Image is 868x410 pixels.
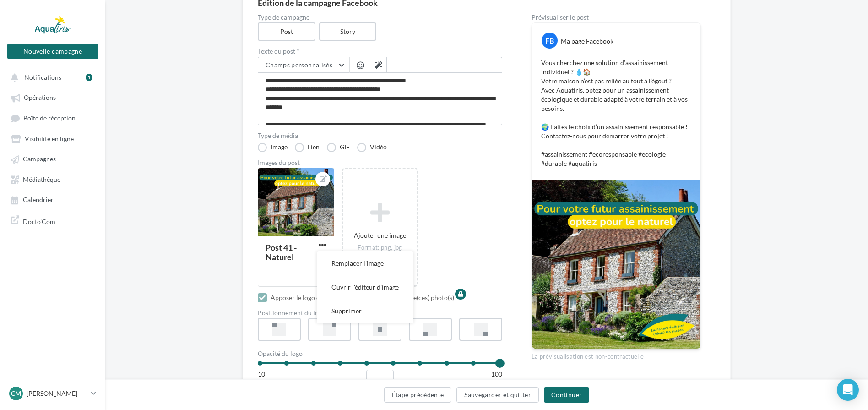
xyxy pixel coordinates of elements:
label: Type de média [258,132,502,139]
button: Ouvrir l'éditeur d'image [317,275,413,299]
a: Visibilité en ligne [5,130,100,147]
div: Apposer le logo de votre réseau pour protéger cette(ces) photo(s) [271,293,454,302]
div: FB [542,33,558,49]
label: GIF [327,143,350,152]
div: 100 [491,370,502,379]
label: Texte du post * [258,48,502,55]
label: Type de campagne [258,14,502,21]
a: Campagnes [5,150,100,167]
span: Campagnes [23,155,56,163]
label: Vidéo [357,143,387,152]
div: La prévisualisation est non-contractuelle [532,349,701,361]
div: Ma page Facebook [561,37,613,46]
button: Sauvegarder et quitter [456,387,539,403]
a: Boîte de réception [5,109,100,126]
div: Opacité du logo [258,350,502,357]
div: Open Intercom Messenger [837,379,859,401]
span: Boîte de réception [23,114,76,122]
div: Images du post [258,159,502,166]
button: Continuer [544,387,589,403]
label: Lien [295,143,320,152]
label: Post [258,22,315,41]
a: Opérations [5,89,100,105]
div: Prévisualiser le post [532,14,701,21]
button: Remplacer l'image [317,251,413,275]
button: Champs personnalisés [258,57,349,73]
a: Cm [PERSON_NAME] [7,385,98,402]
button: Supprimer [317,299,413,323]
span: Cm [11,389,21,398]
span: Visibilité en ligne [25,135,74,142]
a: Médiathèque [5,171,100,187]
label: Story [319,22,377,41]
button: Étape précédente [384,387,452,403]
div: 1 [86,74,92,81]
span: Médiathèque [23,175,60,183]
p: Vous cherchez une solution d’assainissement individuel ? 💧🏠 Votre maison n’est pas reliée au tout... [541,58,691,168]
button: Nouvelle campagne [7,44,98,59]
span: Calendrier [23,196,54,204]
span: Opérations [24,94,56,102]
div: Positionnement du logo [258,310,502,316]
div: 10 [258,370,265,379]
span: Docto'Com [23,215,55,226]
span: Champs personnalisés [266,61,332,69]
p: [PERSON_NAME] [27,389,87,398]
span: Notifications [24,73,61,81]
label: Image [258,143,288,152]
div: Post 41 - Naturel [266,242,297,262]
a: Calendrier [5,191,100,208]
button: Notifications 1 [5,69,96,85]
a: Docto'Com [5,212,100,230]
